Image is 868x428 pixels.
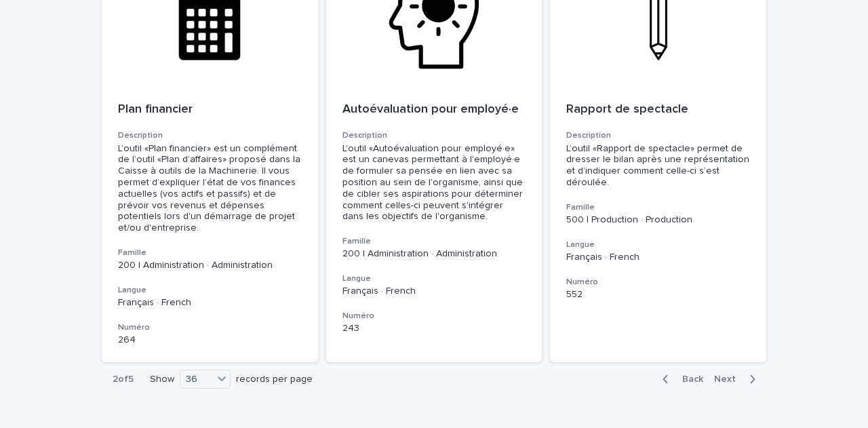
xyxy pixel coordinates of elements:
[342,323,526,334] p: 243
[118,297,302,309] p: Français · French
[118,285,302,296] h3: Langue
[566,214,750,226] p: 500 | Production · Production
[342,143,526,223] div: L'outil «Autoévaluation pour employé·e» est un canevas permettant à l'employé·e de formuler sa pe...
[674,374,703,384] span: Back
[566,252,750,263] p: Français · French
[118,248,302,258] h3: Famille
[566,143,750,189] div: L’outil «Rapport de spectacle» permet de dresser le bilan après une représentation et d’indiquer ...
[566,289,750,300] p: 552
[709,373,766,385] button: Next
[342,236,526,247] h3: Famille
[342,102,526,117] p: Autoévaluation pour employé·e
[342,311,526,322] h3: Numéro
[180,372,213,387] div: 36
[652,373,709,385] button: Back
[566,130,750,141] h3: Description
[118,260,302,271] p: 200 | Administration · Administration
[118,102,302,117] p: Plan financier
[342,130,526,141] h3: Description
[236,374,313,385] p: records per page
[150,374,174,385] p: Show
[342,286,526,297] p: Français · French
[118,322,302,333] h3: Numéro
[566,202,750,213] h3: Famille
[118,334,302,346] p: 264
[566,277,750,288] h3: Numéro
[342,248,526,260] p: 200 | Administration · Administration
[102,363,144,396] p: 2 of 5
[566,239,750,250] h3: Langue
[566,102,750,117] p: Rapport de spectacle
[342,273,526,284] h3: Langue
[118,143,302,234] div: L’outil «Plan financier» est un complément de l’outil «Plan d’affaires» proposé dans la Caisse à ...
[714,374,744,384] span: Next
[118,130,302,141] h3: Description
